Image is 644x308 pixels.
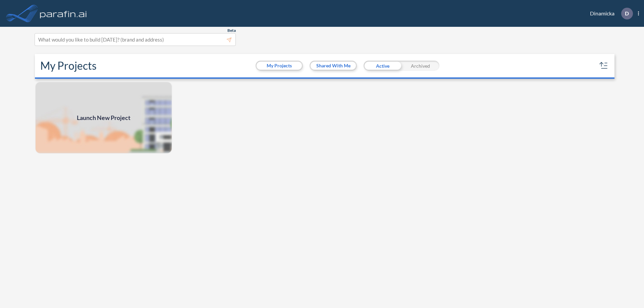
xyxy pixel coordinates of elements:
[625,10,629,16] p: D
[580,8,639,19] div: Dinamicka
[40,59,97,72] h2: My Projects
[364,61,401,71] div: Active
[35,81,172,154] a: Launch New Project
[35,81,172,154] img: add
[227,28,236,33] span: Beta
[598,60,609,71] button: sort
[39,7,88,20] img: logo
[77,113,130,122] span: Launch New Project
[401,61,439,71] div: Archived
[311,62,356,70] button: Shared With Me
[257,62,302,70] button: My Projects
